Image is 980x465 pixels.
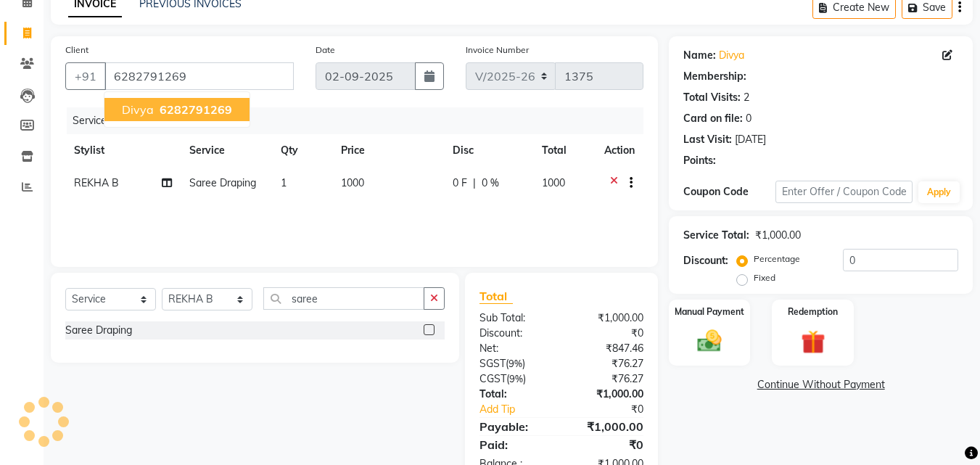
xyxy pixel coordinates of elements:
[469,326,561,341] div: Discount:
[755,228,801,243] div: ₹1,000.00
[74,176,119,189] span: REKHA B
[469,402,577,417] a: Add Tip
[561,387,654,402] div: ₹1,000.00
[596,134,643,167] th: Action
[281,176,287,189] span: 1
[683,184,775,199] div: Coupon Code
[508,358,522,369] span: 9%
[561,341,654,356] div: ₹847.46
[672,377,970,392] a: Continue Without Payment
[683,153,716,168] div: Points:
[746,111,752,126] div: 0
[160,102,232,117] span: 6282791269
[683,132,732,147] div: Last Visit:
[189,176,256,189] span: Saree Draping
[65,134,181,167] th: Stylist
[542,176,565,189] span: 1000
[561,436,654,453] div: ₹0
[479,372,506,385] span: CGST
[788,305,838,318] label: Redemption
[122,102,154,117] span: divya
[444,134,533,167] th: Disc
[561,371,654,387] div: ₹76.27
[67,107,654,134] div: Services
[332,134,444,167] th: Price
[561,310,654,326] div: ₹1,000.00
[453,176,467,191] span: 0 F
[469,341,561,356] div: Net:
[479,357,506,370] span: SGST
[469,310,561,326] div: Sub Total:
[794,327,833,357] img: _gift.svg
[918,181,960,203] button: Apply
[469,436,561,453] div: Paid:
[683,253,728,268] div: Discount:
[735,132,766,147] div: [DATE]
[181,134,271,167] th: Service
[263,287,424,310] input: Search or Scan
[65,323,132,338] div: Saree Draping
[533,134,596,167] th: Total
[469,371,561,387] div: ( )
[683,48,716,63] div: Name:
[561,326,654,341] div: ₹0
[469,356,561,371] div: ( )
[719,48,744,63] a: Divya
[509,373,523,384] span: 9%
[775,181,913,203] input: Enter Offer / Coupon Code
[675,305,744,318] label: Manual Payment
[466,44,529,57] label: Invoice Number
[272,134,332,167] th: Qty
[482,176,499,191] span: 0 %
[316,44,335,57] label: Date
[65,62,106,90] button: +91
[469,387,561,402] div: Total:
[479,289,513,304] span: Total
[473,176,476,191] span: |
[744,90,749,105] div: 2
[577,402,655,417] div: ₹0
[683,228,749,243] div: Service Total:
[104,62,294,90] input: Search by Name/Mobile/Email/Code
[754,252,800,266] label: Percentage
[754,271,775,284] label: Fixed
[683,69,746,84] div: Membership:
[561,418,654,435] div: ₹1,000.00
[341,176,364,189] span: 1000
[469,418,561,435] div: Payable:
[65,44,88,57] label: Client
[683,111,743,126] div: Card on file:
[561,356,654,371] div: ₹76.27
[683,90,741,105] div: Total Visits:
[690,327,729,355] img: _cash.svg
